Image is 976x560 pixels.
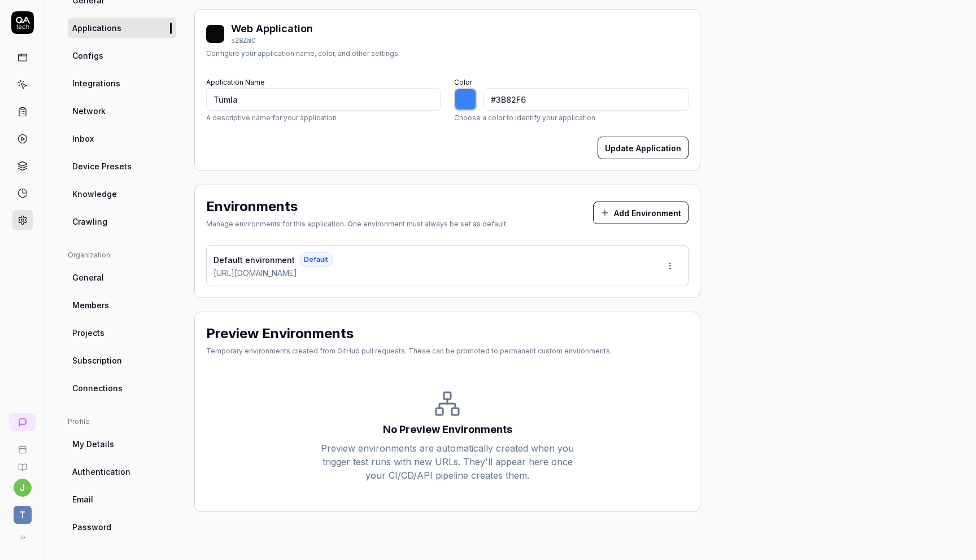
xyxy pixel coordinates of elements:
[72,216,107,228] span: Crawling
[72,133,94,145] span: Inbox
[68,517,176,537] a: Password
[206,78,265,86] label: Application Name
[68,211,176,232] a: Crawling
[206,196,298,217] h2: Environments
[454,78,472,86] label: Color
[72,327,104,339] span: Projects
[68,378,176,399] a: Connections
[206,113,441,123] p: A descriptive name for your application
[68,489,176,510] a: Email
[68,295,176,316] a: Members
[72,272,104,283] span: General
[598,137,689,159] button: Update Application
[9,413,36,431] a: New conversation
[72,466,130,478] span: Authentication
[206,219,508,229] div: Manage environments for this application. One environment must always be set as default.
[72,22,121,34] span: Applications
[206,346,612,356] div: Temporary environments created from GitHub pull requests. These can be promoted to permanent cust...
[5,454,40,472] a: Documentation
[72,160,132,172] span: Device Presets
[72,521,111,533] span: Password
[72,299,109,311] span: Members
[68,128,176,149] a: Inbox
[383,422,512,437] div: No Preview Environments
[72,188,117,200] span: Knowledge
[14,506,32,524] span: t
[483,88,689,111] input: #3B82F6
[72,50,103,62] span: Configs
[68,350,176,371] a: Subscription
[593,202,689,224] button: Add Environment
[68,45,176,66] a: Configs
[231,36,313,46] div: s2BZmC
[213,267,297,279] span: [URL][DOMAIN_NAME]
[14,479,32,497] button: j
[206,49,400,59] div: Configure your application name, color, and other settings.
[68,322,176,343] a: Projects
[68,417,176,427] div: Profile
[72,493,93,505] span: Email
[68,250,176,260] div: Organization
[72,105,106,117] span: Network
[213,254,295,266] span: Default environment
[454,113,689,123] p: Choose a color to identify your application
[68,267,176,288] a: General
[5,436,40,454] a: Book a call with us
[206,88,441,111] input: My Application
[68,17,176,38] a: Applications
[68,100,176,121] a: Network
[321,441,574,482] div: Preview environments are automatically created when you trigger test runs with new URLs. They'll ...
[206,323,354,344] h2: Preview Environments
[72,382,123,394] span: Connections
[68,461,176,482] a: Authentication
[68,73,176,94] a: Integrations
[68,156,176,177] a: Device Presets
[72,438,114,450] span: My Details
[231,21,313,36] div: Web Application
[68,434,176,454] a: My Details
[72,77,120,89] span: Integrations
[72,355,122,366] span: Subscription
[299,252,333,267] span: Default
[68,183,176,204] a: Knowledge
[5,497,40,526] button: t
